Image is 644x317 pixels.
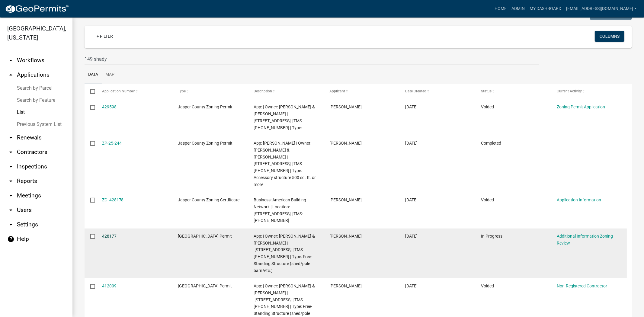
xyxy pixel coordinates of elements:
a: Map [102,65,118,85]
a: ZC- 428178 [102,197,124,202]
a: Non-Registered Contractor [557,283,607,288]
span: Application Number [102,89,135,93]
span: Jasper County Zoning Certificate [178,197,239,202]
span: Chad Scott [329,197,362,202]
i: arrow_drop_down [7,163,14,170]
span: In Progress [481,234,502,239]
input: Search for applications [85,53,539,65]
span: Chad Scott [329,234,362,239]
span: Chad Scott [329,141,362,146]
span: Type [178,89,186,93]
a: Data [85,65,102,85]
span: Chad scott [329,283,362,288]
span: Current Activity [557,89,582,93]
span: Description [254,89,272,93]
span: Jasper County Building Permit [178,283,232,288]
a: [EMAIL_ADDRESS][DOMAIN_NAME] [564,3,639,14]
span: App: | Owner: SCOTT CHAD T & MICHELLE | 149 SHADY OAKS CIR | TMS 039-00-06-220 | Type: [254,104,315,130]
span: Jasper County Zoning Permit [178,104,232,109]
a: Application Information [557,197,601,202]
a: 429598 [102,104,117,109]
span: 05/29/2025 [405,234,418,239]
span: Applicant [329,89,345,93]
span: Jasper County Zoning Permit [178,141,232,146]
datatable-header-cell: Date Created [399,84,475,99]
span: Completed [481,141,501,146]
datatable-header-cell: Select [85,84,96,99]
i: arrow_drop_up [7,71,14,78]
span: 05/29/2025 [405,197,418,202]
span: 04/27/2025 [405,283,418,288]
a: ZP-25-244 [102,141,122,146]
span: Jasper County Building Permit [178,234,232,239]
button: Columns [595,31,624,42]
span: Status [481,89,492,93]
i: arrow_drop_down [7,57,14,64]
a: Zoning Permit Application [557,104,605,109]
datatable-header-cell: Status [475,84,551,99]
datatable-header-cell: Current Activity [551,84,627,99]
a: Admin [509,3,527,14]
span: 06/02/2025 [405,104,418,109]
datatable-header-cell: Type [172,84,248,99]
span: App: Chad Scott | Owner: SCOTT CHAD T & MICHELLE | 149 SHADY OAKS CIR | TMS 039-00-06-220 | Type:... [254,141,316,187]
button: Bulk Actions [590,9,632,20]
a: 428177 [102,234,117,239]
i: arrow_drop_down [7,207,14,214]
a: My Dashboard [527,3,564,14]
span: App: | Owner: SCOTT CHAD T & MICHELLE | 149 SHADY OAKS CIR | TMS 039-00-06-220 | Type: Free-Stand... [254,234,315,273]
span: Voided [481,197,494,202]
datatable-header-cell: Description [248,84,324,99]
i: arrow_drop_down [7,149,14,156]
datatable-header-cell: Applicant [324,84,399,99]
i: arrow_drop_down [7,134,14,141]
span: Chad Scott [329,104,362,109]
span: Business: American Building Network | Location: 149 SHADY OAKS CIR | TMS: 039-00-06-220 [254,197,306,223]
span: 05/29/2025 [405,141,418,146]
a: Additional Information Zoning Review [557,234,613,245]
a: + Filter [92,31,118,42]
i: arrow_drop_down [7,221,14,228]
span: Voided [481,283,494,288]
span: Voided [481,104,494,109]
datatable-header-cell: Application Number [96,84,172,99]
a: Home [492,3,509,14]
i: arrow_drop_down [7,192,14,199]
a: 412009 [102,283,117,288]
i: help [7,235,14,243]
span: Date Created [405,89,426,93]
i: arrow_drop_down [7,178,14,185]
